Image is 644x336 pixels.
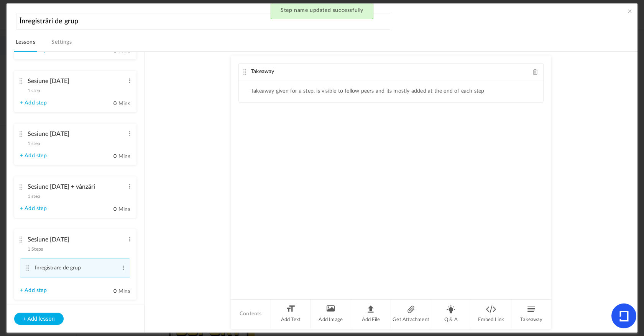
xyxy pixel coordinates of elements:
input: Mins [98,100,117,108]
span: Mins [118,101,130,106]
span: Mins [118,207,130,212]
span: Mins [118,289,130,294]
li: Get Attachment [391,300,431,328]
li: Add Text [271,300,311,328]
span: Takeaway [251,69,274,74]
input: Mins [98,206,117,213]
li: Takeaway given for a step, is visible to fellow peers and its mostly added at the end of each step [251,88,485,95]
input: Mins [98,288,117,295]
li: Add Image [311,300,351,328]
input: Mins [98,153,117,160]
span: Mins [118,154,130,159]
li: Contents [231,300,271,328]
li: Takeaway [511,300,551,328]
li: Embed Link [471,300,511,328]
li: Add File [351,300,391,328]
li: Q & A [431,300,472,328]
